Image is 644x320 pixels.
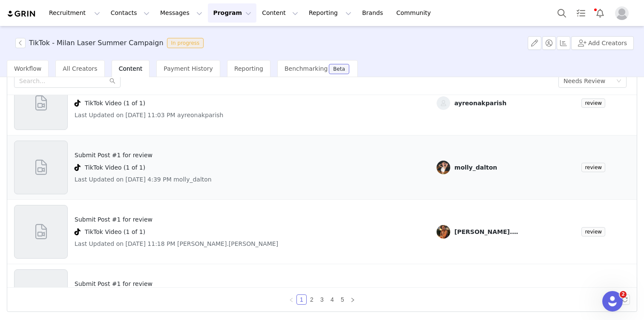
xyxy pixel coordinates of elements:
[85,228,145,236] h4: TikTok Video (1 of 1)
[307,295,316,304] a: 2
[581,227,605,236] span: review
[75,151,212,160] h4: Submit Post #1 for review
[289,297,294,303] i: icon: left
[14,74,121,88] input: Search...
[615,6,629,20] img: placeholder-profile.jpg
[437,225,568,239] a: [PERSON_NAME].[PERSON_NAME]
[338,295,347,304] a: 5
[75,280,211,288] h4: Submit Post #1 for review
[106,3,155,23] button: Contacts
[348,294,358,305] li: Next Page
[317,294,327,305] li: 3
[610,6,637,20] button: Profile
[307,294,317,305] li: 2
[296,294,307,305] li: 1
[357,3,391,23] a: Brands
[119,65,143,72] span: Content
[234,65,263,72] span: Reporting
[454,164,497,171] div: molly_dalton
[164,65,213,72] span: Payment History
[257,3,303,23] button: Content
[75,215,278,224] h4: Submit Post #1 for review
[391,3,440,23] a: Community
[437,96,450,110] img: c30f2cce-c42e-4b85-9929-f15ab3fef115--s.jpg
[581,98,605,108] span: review
[337,294,348,305] li: 5
[285,65,328,72] span: Benchmarking
[333,66,345,72] div: Beta
[591,3,609,23] button: Notifications
[572,3,590,23] a: Tasks
[571,36,634,50] button: Add Creators
[85,163,145,172] h4: TikTok Video (1 of 1)
[602,291,623,311] iframe: Intercom live chat
[454,228,518,235] div: [PERSON_NAME].[PERSON_NAME]
[85,99,145,108] h4: TikTok Video (1 of 1)
[14,65,41,72] span: Workflow
[437,225,450,239] img: f30cecef-b644-427a-b742-6c775d9b1dd6.jpg
[75,175,212,184] h4: Last Updated on [DATE] 4:39 PM molly_dalton
[109,78,115,84] i: icon: search
[437,161,450,174] img: 377135b7-beea-47b1-92ba-377e344801ac.jpg
[29,38,164,48] h3: TikTok - Milan Laser Summer Campaign
[581,163,605,172] span: review
[454,100,506,107] div: ayreonakparish
[208,3,256,23] button: Program
[7,10,37,18] img: grin logo
[75,239,278,248] h4: Last Updated on [DATE] 11:18 PM [PERSON_NAME].[PERSON_NAME]
[552,3,571,23] button: Search
[286,294,296,305] li: Previous Page
[75,111,223,120] h4: Last Updated on [DATE] 11:03 PM ayreonakparish
[15,38,207,48] span: [object Object]
[328,295,337,304] a: 4
[437,161,568,174] a: molly_dalton
[317,295,327,304] a: 3
[167,38,204,48] span: In progress
[44,3,105,23] button: Recruitment
[63,65,97,72] span: All Creators
[437,96,568,110] a: ayreonakparish
[155,3,207,23] button: Messages
[620,291,627,298] span: 2
[327,294,337,305] li: 4
[350,297,355,303] i: icon: right
[563,75,605,87] div: Needs Review
[297,295,306,304] a: 1
[304,3,356,23] button: Reporting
